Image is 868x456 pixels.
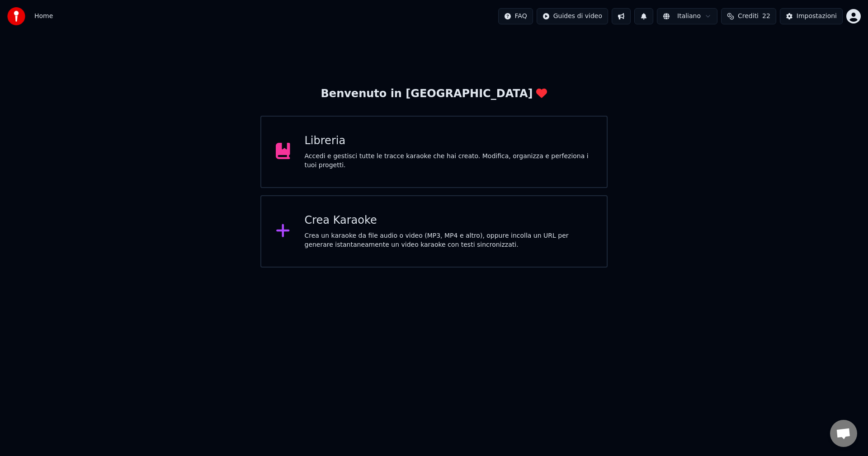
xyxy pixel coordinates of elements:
[738,12,759,21] span: Crediti
[498,8,533,24] button: FAQ
[797,12,837,21] div: Impostazioni
[305,213,593,228] div: Crea Karaoke
[305,152,593,170] div: Accedi e gestisci tutte le tracce karaoke che hai creato. Modifica, organizza e perfeziona i tuoi...
[305,134,593,148] div: Libreria
[321,87,547,101] div: Benvenuto in [GEOGRAPHIC_DATA]
[34,12,53,21] span: Home
[34,12,53,21] nav: breadcrumb
[721,8,776,24] button: Crediti22
[7,7,25,25] img: youka
[762,12,770,21] span: 22
[537,8,608,24] button: Guides di video
[780,8,843,24] button: Impostazioni
[305,231,593,249] div: Crea un karaoke da file audio o video (MP3, MP4 e altro), oppure incolla un URL per generare ista...
[830,420,857,447] div: Aprire la chat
